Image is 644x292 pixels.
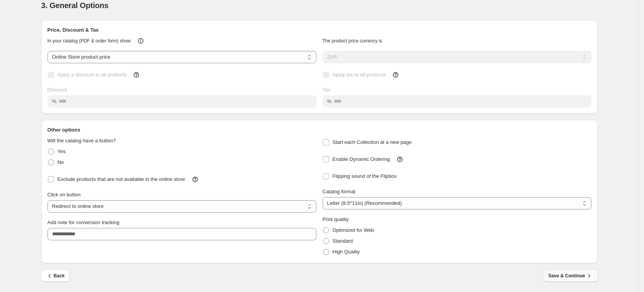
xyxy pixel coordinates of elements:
[58,72,127,78] span: Apply a discount to all products
[48,38,131,44] span: In your catalog (PDF & order form) show
[52,98,57,104] span: %
[333,249,360,255] span: High Quality
[333,238,353,244] span: Standard
[48,192,81,197] span: Click on button
[333,139,412,145] span: Start each Collection at a new page
[48,126,591,134] h2: Other options
[58,159,64,165] span: No
[333,72,386,78] span: Apply tax to all products
[323,87,330,93] span: Tax
[323,189,355,194] span: Catalog format
[323,216,349,222] span: Print quality
[323,38,382,44] span: The product price currency is
[333,156,390,162] span: Enable Dynamic Ordering
[327,98,332,104] span: %
[58,149,66,154] span: Yes
[41,270,70,282] button: Back
[548,272,593,280] span: Save & Continue
[333,173,397,179] span: Flipping sound of the Flipbox
[48,219,119,225] span: Add note for conversion tracking
[333,227,374,233] span: Optimized for Web
[48,87,67,93] span: Discount
[544,270,597,282] button: Save & Continue
[58,176,185,182] span: Exclude products that are not available in the online store
[41,1,109,10] span: 3. General Options
[46,272,65,280] span: Back
[48,138,116,143] span: Will the catalog have a button?
[48,26,591,34] h2: Price, Discount & Tax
